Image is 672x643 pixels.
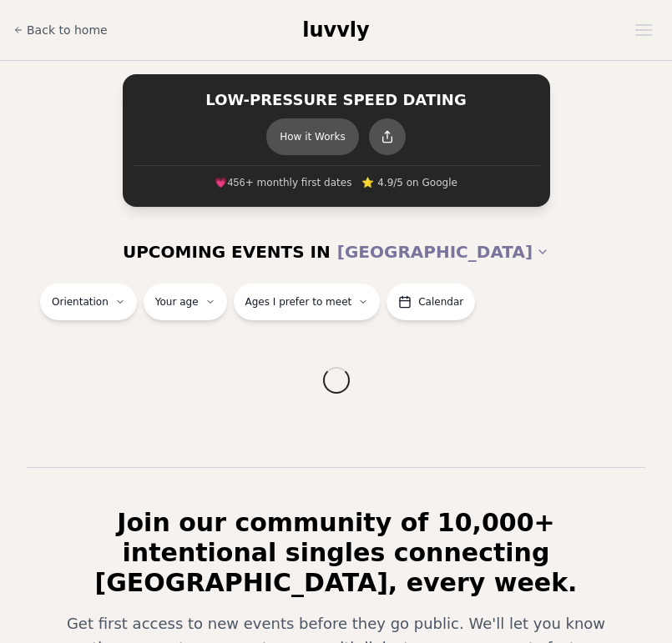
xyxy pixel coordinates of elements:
span: Your age [155,295,199,309]
h2: Join our community of 10,000+ intentional singles connecting [GEOGRAPHIC_DATA], every week. [53,508,619,598]
button: Ages I prefer to meet [234,284,381,320]
span: luvvly [302,18,369,42]
span: Back to home [27,22,108,38]
span: 💗 + monthly first dates [215,176,351,190]
span: ⭐ 4.9/5 on Google [361,176,457,189]
span: Ages I prefer to meet [245,295,352,309]
button: How it Works [266,118,359,155]
span: UPCOMING EVENTS IN [123,240,331,264]
a: luvvly [302,17,369,43]
button: Open menu [629,18,659,43]
button: [GEOGRAPHIC_DATA] [337,234,549,270]
button: Your age [144,284,227,320]
span: Orientation [52,295,109,309]
span: Calendar [418,295,463,309]
span: 456 [227,178,245,189]
h2: LOW-PRESSURE SPEED DATING [133,91,540,110]
button: Orientation [40,284,137,320]
a: Back to home [13,13,108,47]
button: Calendar [387,284,475,320]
